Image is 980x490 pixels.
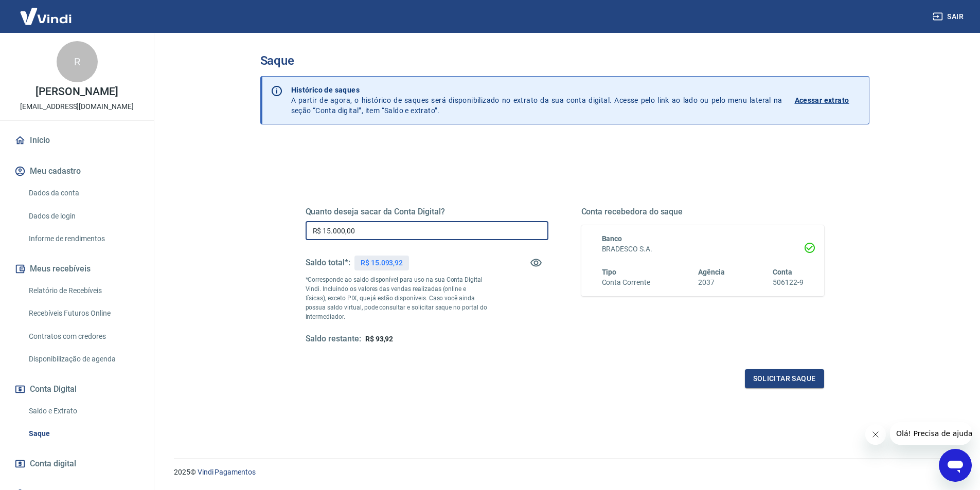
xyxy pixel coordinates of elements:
[698,277,725,288] h6: 2037
[306,258,350,268] h5: Saldo total*:
[25,303,141,324] a: Recebíveis Futuros Online
[773,268,792,276] span: Conta
[25,183,141,204] a: Dados da conta
[291,85,782,95] p: Histórico de saques
[602,268,617,276] span: Tipo
[581,207,824,217] h5: Conta recebedora do saque
[306,334,361,344] h5: Saldo restante:
[12,1,79,32] img: Vindi
[174,467,955,478] p: 2025 ©
[6,7,86,15] span: Olá! Precisa de ajuda?
[20,101,134,112] p: [EMAIL_ADDRESS][DOMAIN_NAME]
[12,129,141,152] a: Início
[602,277,650,288] h6: Conta Corrente
[57,41,98,82] div: R
[25,280,141,301] a: Relatório de Recebíveis
[12,378,141,401] button: Conta Digital
[773,277,804,288] h6: 506122-9
[12,258,141,280] button: Meus recebíveis
[25,206,141,227] a: Dados de login
[198,468,256,476] a: Vindi Pagamentos
[25,326,141,347] a: Contratos com credores
[745,369,824,388] button: Solicitar saque
[795,85,861,116] a: Acessar extrato
[602,244,804,255] h6: BRADESCO S.A.
[291,85,782,116] p: A partir de agora, o histórico de saques será disponibilizado no extrato da sua conta digital. Ac...
[25,228,141,249] a: Informe de rendimentos
[698,268,725,276] span: Agência
[25,423,141,444] a: Saque
[939,449,972,482] iframe: Botão para abrir a janela de mensagens
[365,335,394,343] span: R$ 93,92
[25,401,141,422] a: Saldo e Extrato
[890,422,972,445] iframe: Mensagem da empresa
[865,424,886,445] iframe: Fechar mensagem
[12,452,141,475] a: Conta digital
[602,234,622,243] span: Banco
[361,258,403,268] p: R$ 15.093,92
[795,95,849,105] p: Acessar extrato
[30,457,76,471] span: Conta digital
[35,86,118,97] p: [PERSON_NAME]
[260,53,869,68] h3: Saque
[25,349,141,370] a: Disponibilização de agenda
[931,7,968,26] button: Sair
[306,207,548,217] h5: Quanto deseja sacar da Conta Digital?
[12,160,141,183] button: Meu cadastro
[306,275,488,321] p: *Corresponde ao saldo disponível para uso na sua Conta Digital Vindi. Incluindo os valores das ve...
